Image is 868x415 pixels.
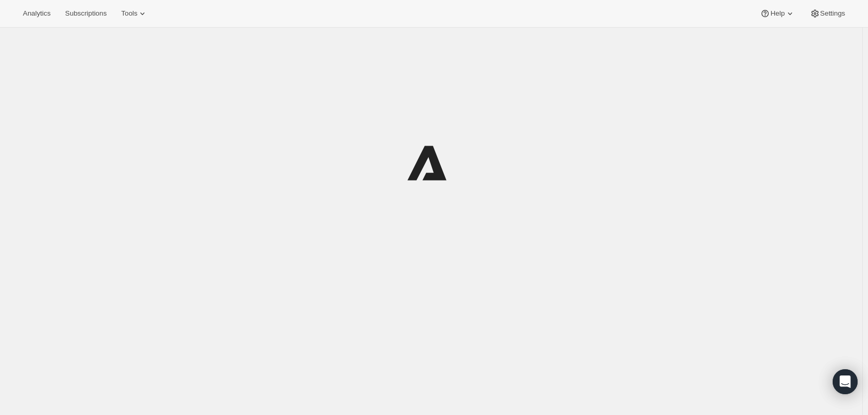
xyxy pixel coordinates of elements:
span: Settings [820,9,845,18]
span: Subscriptions [65,9,107,18]
button: Tools [115,6,154,21]
button: Subscriptions [59,6,113,21]
span: Help [770,9,784,18]
div: Open Intercom Messenger [833,369,858,394]
span: Analytics [23,9,50,18]
button: Settings [804,6,851,21]
span: Tools [121,9,137,18]
button: Help [754,6,801,21]
button: Analytics [17,6,57,21]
